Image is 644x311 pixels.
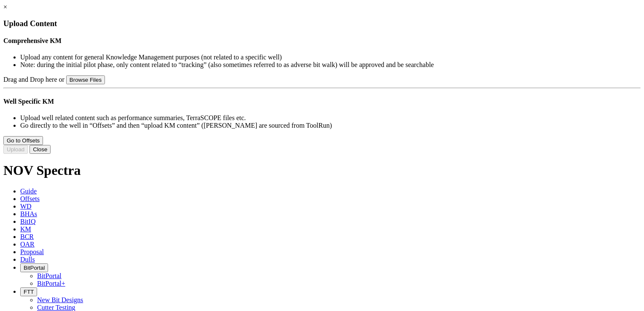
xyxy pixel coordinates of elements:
[37,296,83,303] a: New Bit Designs
[20,54,641,61] li: Upload any content for general Knowledge Management purposes (not related to a specific well)
[20,248,44,255] span: Proposal
[20,188,37,195] span: Guide
[3,136,43,145] button: Go to Offsets
[66,75,105,84] button: Browse Files
[20,241,35,248] span: OAR
[3,37,641,45] h4: Comprehensive KM
[3,145,28,154] button: Upload
[59,76,64,83] span: or
[20,256,35,263] span: Dulls
[20,203,32,210] span: WD
[20,61,641,69] li: Note: during the initial pilot phase, only content related to “tracking” (also sometimes referred...
[20,233,34,240] span: BCR
[24,289,34,295] span: FTT
[37,272,62,279] a: BitPortal
[37,280,65,287] a: BitPortal+
[20,218,35,225] span: BitIQ
[20,195,40,202] span: Offsets
[20,114,641,122] li: Upload well related content such as performance summaries, TerraSCOPE files etc.
[20,210,37,217] span: BHAs
[20,225,31,233] span: KM
[20,122,641,129] li: Go directly to the well in “Offsets” and then “upload KM content” ([PERSON_NAME] are sourced from...
[3,3,7,11] a: ×
[37,304,75,311] a: Cutter Testing
[24,265,45,271] span: BitPortal
[3,76,57,83] span: Drag and Drop here
[3,163,641,178] h1: NOV Spectra
[30,145,51,154] button: Close
[3,19,57,28] span: Upload Content
[3,98,641,105] h4: Well Specific KM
